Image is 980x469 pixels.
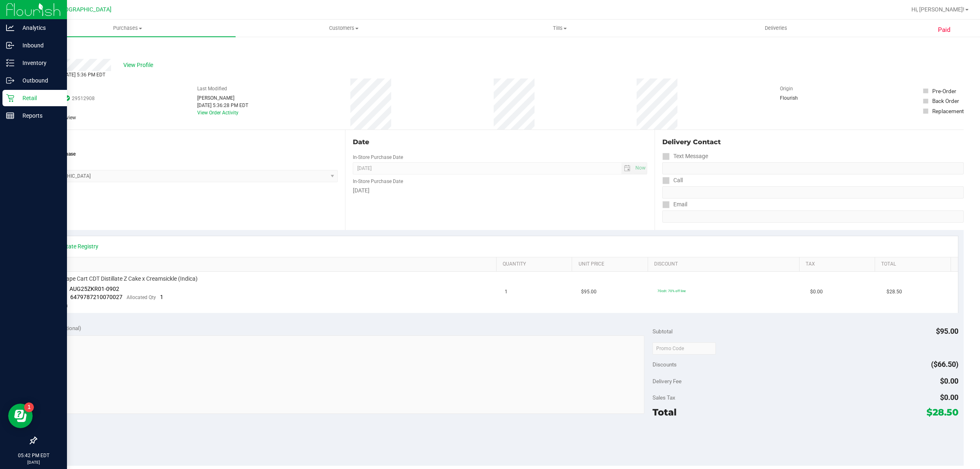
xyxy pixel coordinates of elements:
[936,327,958,335] span: $95.00
[236,20,452,37] a: Customers
[36,72,105,78] span: Completed [DATE] 5:36 PM EDT
[754,25,798,32] span: Deliveries
[123,61,156,69] span: View Profile
[6,76,14,85] inline-svg: Outbound
[56,6,111,13] span: [GEOGRAPHIC_DATA]
[503,261,569,268] a: Quantity
[653,394,675,401] span: Sales Tax
[452,20,668,37] a: Tills
[932,97,959,105] div: Back Order
[197,110,238,116] a: View Order Activity
[452,25,667,32] span: Tills
[653,342,716,355] input: Promo Code
[668,20,884,37] a: Deliveries
[197,85,227,92] label: Last Modified
[938,25,951,35] span: Paid
[64,94,70,102] span: In Sync
[160,294,163,300] span: 1
[6,112,14,120] inline-svg: Reports
[48,261,493,268] a: SKU
[353,186,647,195] div: [DATE]
[780,85,793,92] label: Origin
[353,154,403,161] label: In-Store Purchase Date
[780,94,821,102] div: Flourish
[505,288,508,296] span: 1
[353,137,647,147] div: Date
[932,107,964,115] div: Replacement
[940,393,958,402] span: $0.00
[24,402,34,412] iframe: Resource center unread badge
[4,452,63,459] p: 05:42 PM EDT
[931,360,958,368] span: ($66.50)
[236,25,451,32] span: Customers
[69,286,119,292] span: AUG25ZKR01-0902
[6,59,14,67] inline-svg: Inventory
[657,289,686,293] span: 70cdt: 70% off line
[47,275,198,283] span: FT 1g Vape Cart CDT Distillate Z Cake x Creamsickle (Indica)
[662,186,964,199] input: Format: (999) 999-9999
[662,150,708,162] label: Text Message
[662,137,964,147] div: Delivery Contact
[197,102,248,109] div: [DATE] 5:36:28 PM EDT
[4,459,63,465] p: [DATE]
[654,261,796,268] a: Discount
[662,199,687,210] label: Email
[14,111,63,121] p: Reports
[36,137,338,147] div: Location
[127,295,156,300] span: Allocated Qty
[20,25,236,32] span: Purchases
[881,261,947,268] a: Total
[579,261,645,268] a: Unit Price
[14,93,63,103] p: Retail
[14,76,63,85] p: Outbound
[197,94,248,102] div: [PERSON_NAME]
[14,23,63,33] p: Analytics
[886,288,902,296] span: $28.50
[662,174,683,186] label: Call
[653,406,677,418] span: Total
[353,178,403,185] label: In-Store Purchase Date
[581,288,597,296] span: $95.00
[932,87,956,95] div: Pre-Order
[8,404,33,428] iframe: Resource center
[20,20,236,37] a: Purchases
[14,58,63,68] p: Inventory
[911,6,964,13] span: Hi, [PERSON_NAME]!
[49,242,98,250] a: View State Registry
[6,94,14,102] inline-svg: Retail
[810,288,823,296] span: $0.00
[72,95,95,102] span: 29512908
[6,41,14,49] inline-svg: Inbound
[927,406,958,418] span: $28.50
[806,261,872,268] a: Tax
[6,24,14,32] inline-svg: Analytics
[653,378,682,384] span: Delivery Fee
[70,294,122,300] span: 6479787210070027
[653,328,673,335] span: Subtotal
[653,357,677,372] span: Discounts
[940,377,958,385] span: $0.00
[662,162,964,174] input: Format: (999) 999-9999
[14,40,63,50] p: Inbound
